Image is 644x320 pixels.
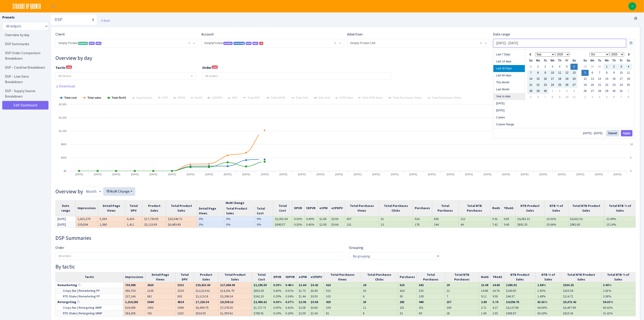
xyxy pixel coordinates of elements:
td: 19 [582,82,589,88]
td: 0% [255,216,273,222]
td: 2 [542,64,549,70]
tspan: Total SnS [296,96,308,99]
tspan: RoAS [195,96,202,99]
td: 4 [596,94,603,100]
td: 3 [618,64,625,70]
span: Simply Protein <span class="badge badge-success">Current</span><span class="badge badge-primary">... [58,41,192,45]
li: Last 30 Days [493,65,525,72]
tspan: [DATE] [521,173,529,176]
td: 23 [610,82,618,88]
th: Su [582,58,589,64]
td: 4 [556,64,563,70]
th: Impressions [123,272,145,283]
td: 807 [345,216,379,222]
th: Total NTB Purchases [458,200,490,216]
td: 2 [610,64,618,70]
th: Product Sales [142,200,166,216]
h3: Widget #37 [55,235,636,241]
th: Fr [618,58,625,64]
h4: By tactic [55,264,636,270]
span: CA [259,42,263,45]
td: 6,434 [125,216,142,222]
li: Year to date [493,93,525,100]
a: DSP - Line Item Breakdown [2,72,47,86]
td: 20 [571,76,578,82]
tspan: [DATE] [131,173,139,176]
th: Purchases [413,200,432,216]
th: Th [610,58,618,64]
td: 0% [224,216,255,222]
b: Order [202,65,211,70]
td: 11 [571,94,578,100]
th: MoM Change [197,200,273,206]
input: All orders [202,72,391,80]
tspan: Total RoAS [112,96,126,99]
label: Client [55,32,65,37]
a: Download [55,84,75,89]
th: Detail Page Views [197,206,224,216]
td: 1,080 [98,222,125,228]
td: $0.56 [330,216,345,222]
tspan: [DATE] [558,173,566,176]
td: 6 [610,94,618,100]
text: $400 [61,156,66,159]
tspan: [DATE] [261,173,269,176]
tspan: [DATE] [168,173,176,176]
td: 624 [413,216,432,222]
text: 0 [630,170,632,172]
td: 14 [596,76,603,82]
label: Date range [493,32,510,37]
td: 26 [563,82,571,88]
li: Custom Range [493,121,525,128]
li: Last Month [493,86,525,93]
td: 20 [589,82,596,88]
td: 9 [556,94,563,100]
td: 7 [542,94,549,100]
td: 231 [345,222,379,228]
tspan: Total Purchases Clicks [432,96,461,99]
tspan: [DATE] [447,173,454,176]
td: 24 [618,82,625,88]
span: Simply Protein <span class="badge badge-success">Current</span><span class="badge badge-primary">... [56,39,198,48]
label: Account [201,32,214,37]
tspan: [DATE] [149,173,157,176]
th: DPVR [271,272,284,283]
sup: new [212,65,218,69]
th: Su [527,58,534,64]
td: 14 [527,76,534,82]
th: Total Cost [255,206,273,216]
td: 838 [432,216,458,222]
td: 3 [563,88,571,94]
span: Remove all items [480,41,482,45]
td: 31 [379,216,413,222]
span: All tactics [58,74,71,78]
a: Overview by day [2,30,47,40]
tspan: [DATE] [224,173,232,176]
td: 28 [582,64,589,70]
th: DPVR [292,200,304,216]
label: Grouping [349,245,363,250]
td: 22.49% [605,216,636,222]
td: 27 [589,88,596,94]
td: 23.02% [545,216,568,222]
td: 4 [625,64,632,70]
td: 5 [527,94,534,100]
td: 1 [603,64,610,70]
th: Total Product Sales [218,272,252,283]
td: 7 [596,70,603,76]
th: Total Product Sales [166,200,197,216]
tspan: [DATE] [484,173,492,176]
td: 7 [618,94,625,100]
th: Total Cost [273,200,292,216]
a: DSP Order Comparison Breakdown [2,49,47,63]
li: [DATE] [493,100,525,107]
li: Last 14 days [493,58,525,65]
td: 15 [534,76,542,82]
tspan: Total cost [64,96,77,99]
tspan: [DATE] [372,173,380,176]
tspan: [DATE] [614,173,621,176]
td: 29 [589,64,596,70]
td: 6 [589,70,596,76]
a: Back [101,19,110,23]
td: $801.35 [516,222,544,228]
